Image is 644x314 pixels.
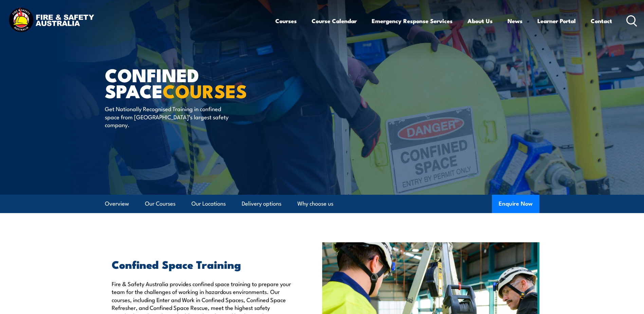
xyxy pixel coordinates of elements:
a: News [508,12,522,30]
a: Our Courses [145,195,176,213]
a: About Us [467,12,493,30]
strong: COURSES [163,76,247,104]
a: Learner Portal [537,12,576,30]
a: Emergency Response Services [372,12,453,30]
h1: Confined Space [105,67,273,98]
a: Courses [275,12,297,30]
a: Overview [105,195,129,213]
a: Contact [591,12,612,30]
a: Delivery options [242,195,281,213]
a: Our Locations [191,195,226,213]
button: Enquire Now [492,195,539,213]
a: Why choose us [297,195,333,213]
h2: Confined Space Training [112,259,291,269]
a: Course Calendar [312,12,357,30]
p: Get Nationally Recognised Training in confined space from [GEOGRAPHIC_DATA]’s largest safety comp... [105,105,229,128]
